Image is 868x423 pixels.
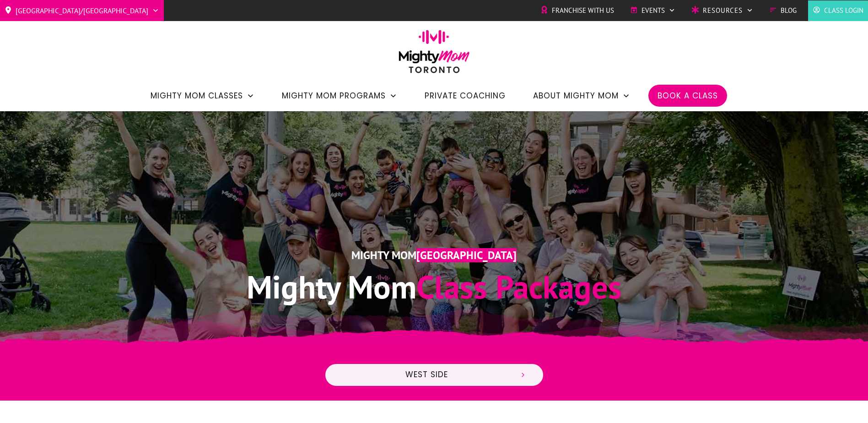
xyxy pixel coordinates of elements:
a: Events [630,4,675,17]
span: Mighty Mom [351,248,416,262]
span: Resources [703,4,743,17]
span: West Side [341,370,512,380]
span: Mighty Mom Programs [282,88,386,103]
a: [GEOGRAPHIC_DATA]/[GEOGRAPHIC_DATA] [5,3,159,18]
span: Events [642,4,665,17]
a: Book a Class [658,88,718,103]
h1: Class Packages [169,266,699,308]
span: Blog [781,4,797,17]
a: Private Coaching [425,88,506,103]
a: Franchise with Us [540,4,614,17]
a: Resources [691,4,753,17]
span: Mighty Mom Classes [151,88,243,103]
span: [GEOGRAPHIC_DATA]/[GEOGRAPHIC_DATA] [16,3,148,18]
img: mightymom-logo-toronto [394,30,474,80]
span: [GEOGRAPHIC_DATA] [416,248,517,262]
a: Class Login [813,4,863,17]
a: Mighty Mom Classes [151,88,254,103]
span: About Mighty Mom [533,88,619,103]
a: Mighty Mom Programs [282,88,397,103]
span: Mighty Mom [247,266,416,307]
a: Blog [769,4,797,17]
a: West Side [324,363,544,387]
a: About Mighty Mom [533,88,630,103]
span: Class Login [824,4,863,17]
span: Franchise with Us [552,4,614,17]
